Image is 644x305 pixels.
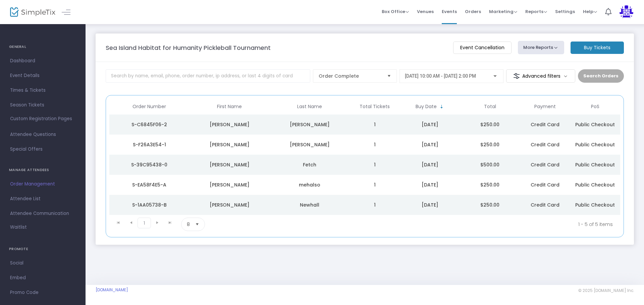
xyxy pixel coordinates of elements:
span: Social [10,259,75,268]
span: Public Checkout [575,202,615,208]
span: First Name [217,104,242,109]
span: Buy Date [416,104,437,109]
span: Promo Code [10,288,75,297]
div: 8/18/2025 [401,121,458,128]
span: Event Details [10,71,75,80]
button: Select [193,218,202,231]
span: Reports [525,8,547,15]
td: $250.00 [460,115,520,135]
td: 1 [350,175,400,195]
td: $250.00 [460,175,520,195]
span: Public Checkout [575,161,615,168]
span: Total [484,104,496,109]
button: More Reports [518,41,564,54]
span: Waitlist [10,224,27,231]
button: Select [384,70,394,82]
span: Public Checkout [575,181,615,188]
span: Public Checkout [575,141,615,148]
input: Search by name, email, phone, order number, ip address, or last 4 digits of card [106,69,310,83]
span: PoS [591,104,599,109]
td: 1 [350,135,400,155]
div: S-F26A3E54-1 [111,141,188,148]
th: Total Tickets [350,99,400,115]
span: Credit Card [531,181,559,188]
span: Dashboard [10,57,75,65]
div: Janet [191,121,268,128]
div: 8/11/2025 [401,181,458,188]
span: Credit Card [531,141,559,148]
div: Patty [191,141,268,148]
div: 8/17/2025 [401,141,458,148]
span: Page 1 [138,218,151,228]
td: $500.00 [460,155,520,175]
span: Credit Card [531,202,559,208]
div: mehalso [271,181,348,188]
span: Help [583,8,597,15]
div: S-39C95438-0 [111,161,188,168]
span: Season Tickets [10,101,75,109]
div: S-C6845F06-2 [111,121,188,128]
kendo-pager-info: 1 - 5 of 5 items [271,218,613,231]
span: Attendee Questions [10,130,75,139]
span: Orders [465,3,481,20]
span: 8 [187,221,190,228]
div: Melissa [191,202,268,208]
img: filter [513,73,520,79]
h4: PROMOTE [9,242,76,256]
span: Credit Card [531,161,559,168]
span: Venues [417,3,434,20]
h4: MANAGE ATTENDEES [9,163,76,177]
m-button: Event Cancellation [453,42,512,54]
span: Order Complete [319,73,382,79]
m-button: Advanced filters [506,69,576,83]
div: Newhall [271,202,348,208]
div: Jim [191,181,268,188]
td: 1 [350,115,400,135]
span: Settings [555,3,575,20]
a: [DOMAIN_NAME] [96,287,128,293]
span: Custom Registration Pages [10,116,72,122]
td: $250.00 [460,195,520,215]
span: Public Checkout [575,121,615,128]
td: $250.00 [460,135,520,155]
span: Times & Tickets [10,86,75,95]
div: Lampkin [271,121,348,128]
span: Payment [534,104,556,109]
m-button: Buy Tickets [571,42,624,54]
span: Box Office [382,8,409,15]
h4: GENERAL [9,40,76,54]
span: Order Management [10,180,75,188]
div: 8/1/2025 [401,202,458,208]
span: Marketing [489,8,517,15]
span: Credit Card [531,121,559,128]
div: Fetch [271,161,348,168]
span: [DATE] 10:00 AM - [DATE] 2:00 PM [405,73,476,79]
span: Special Offers [10,145,75,154]
span: Attendee List [10,195,75,203]
span: Last Name [297,104,322,109]
span: Events [442,3,457,20]
td: 1 [350,195,400,215]
div: Robert [191,161,268,168]
span: Sortable [439,104,444,109]
span: Order Number [132,104,166,109]
div: S-1AA05738-B [111,202,188,208]
div: S-EA58F4E5-A [111,181,188,188]
m-panel-title: Sea Island Habitat for Humanity Pickleball Tournament [106,43,271,52]
div: 8/11/2025 [401,161,458,168]
span: Attendee Communication [10,209,75,218]
span: Embed [10,274,75,282]
div: Data table [109,99,620,215]
div: Neville [271,141,348,148]
span: © 2025 [DOMAIN_NAME] Inc. [578,288,634,293]
td: 1 [350,155,400,175]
